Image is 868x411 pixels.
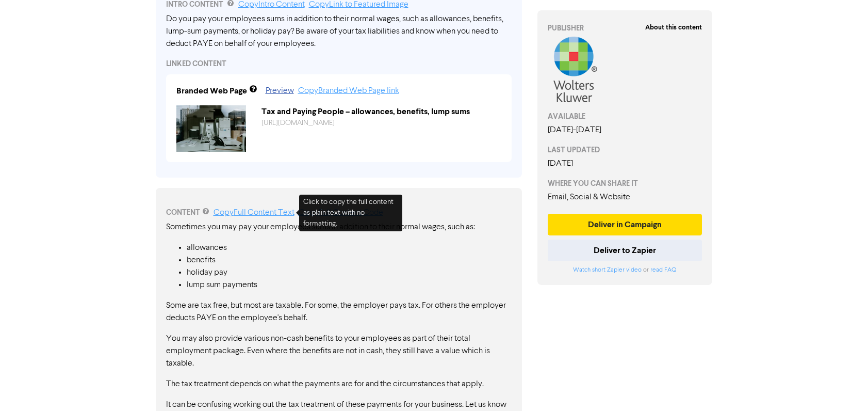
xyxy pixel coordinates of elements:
a: read FAQ [650,267,676,273]
p: You may also provide various non-cash benefits to your employees as part of their total employmen... [166,333,512,370]
a: Copy Full Content Text [214,209,294,217]
li: lump sum payments [187,279,512,291]
div: Tax and Paying People – allowances, benefits, lump sums [254,105,509,118]
div: CONTENT [166,207,512,219]
div: AVAILABLE [548,111,702,122]
div: WHERE YOU CAN SHARE IT [548,178,702,189]
a: Copy Branded Web Page link [298,87,399,95]
div: https://public2.bomamarketing.com/cp/401FK8QNJdZfClmOUMQ3Kj?sa=lMnATpFK [254,118,509,129]
div: LAST UPDATED [548,145,702,155]
div: Branded Web Page [176,85,247,97]
div: Email, Social & Website [548,191,702,203]
div: LINKED CONTENT [166,58,512,69]
button: Deliver to Zapier [548,240,702,261]
a: Watch short Zapier video [573,267,642,273]
li: allowances [187,242,512,254]
strong: About this content [645,23,702,31]
div: [DATE] - [DATE] [548,124,702,136]
iframe: Chat Widget [735,299,868,411]
a: Copy Link to Featured Image [309,1,408,9]
p: Sometimes you may pay your employees sums in addition to their normal wages, such as: [166,221,512,233]
a: [URL][DOMAIN_NAME] [261,119,335,127]
p: The tax treatment depends on what the payments are for and the circumstances that apply. [166,378,512,390]
li: holiday pay [187,266,512,279]
div: PUBLISHER [548,23,702,34]
div: Click to copy the full content as plain text with no formatting. [299,195,402,231]
li: benefits [187,254,512,266]
div: [DATE] [548,157,702,170]
button: Deliver in Campaign [548,214,702,235]
div: Do you pay your employees sums in addition to their normal wages, such as allowances, benefits, l... [166,13,512,50]
div: or [548,265,702,275]
a: Copy Intro Content [238,1,305,9]
a: Preview [266,87,294,95]
p: Some are tax free, but most are taxable. For some, the employer pays tax. For others the employer... [166,299,512,324]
